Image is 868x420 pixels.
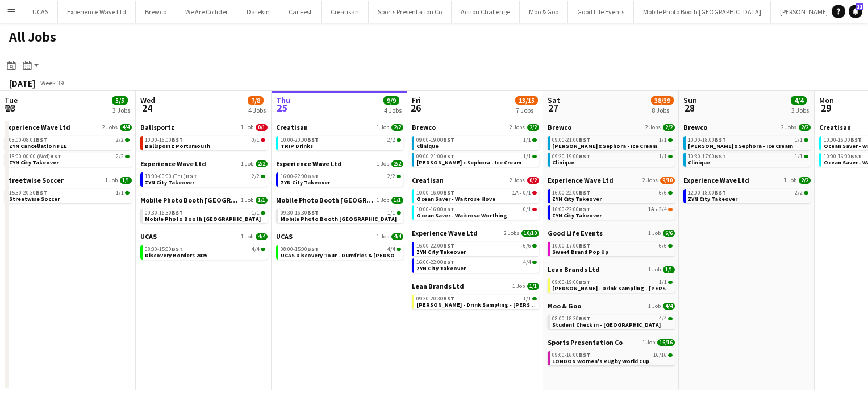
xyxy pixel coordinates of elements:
[523,207,531,212] span: 0/1
[548,229,603,237] span: Good Life Events
[552,242,673,255] a: 10:00-17:00BST6/6Sweet Brand Pop Up
[512,190,519,196] span: 1A
[281,142,313,150] span: TRIP Drinks
[663,303,675,310] span: 4/4
[241,233,253,240] span: 1 Job
[527,177,539,184] span: 0/2
[663,266,675,273] span: 1/1
[140,159,206,168] span: Experience Wave Ltd
[819,123,851,131] span: Creatisan
[683,176,749,184] span: Experience Wave Ltd
[552,212,602,219] span: ZYN City Takeover
[552,278,673,291] a: 09:00-19:00BST1/1[PERSON_NAME] - Drink Sampling - [PERSON_NAME]
[276,123,403,159] div: Creatisan1 Job2/210:00-20:00BST2/2TRIP Drinks
[9,195,60,203] span: Streetwise Soccer
[443,295,454,302] span: BST
[307,209,319,216] span: BST
[552,316,590,322] span: 08:00-18:30
[377,124,389,131] span: 1 Job
[145,252,207,259] span: Discovery Borders 2025
[850,153,862,160] span: BST
[105,177,118,184] span: 1 Job
[140,196,268,232] div: Mobile Photo Booth [GEOGRAPHIC_DATA]1 Job1/109:30-16:30BST1/1Mobile Photo Booth [GEOGRAPHIC_DATA]
[579,205,590,213] span: BST
[552,279,590,285] span: 09:00-19:00
[548,229,675,265] div: Good Life Events1 Job6/610:00-17:00BST6/6Sweet Brand Pop Up
[552,351,673,364] a: 09:00-16:00BST16/16LONDON Women's Rugby World Cup
[172,136,183,143] span: BST
[112,96,128,105] span: 5/5
[145,246,183,252] span: 08:30-15:00
[824,137,862,143] span: 10:00-16:00
[416,190,454,196] span: 10:00-16:00
[579,136,590,143] span: BST
[653,352,667,358] span: 16/16
[145,210,183,216] span: 09:30-16:30
[412,282,539,311] div: Lean Brands Ltd1 Job1/109:30-20:30BST1/1[PERSON_NAME] - Drink Sampling - [PERSON_NAME]
[645,124,661,131] span: 2 Jobs
[548,176,675,229] div: Experience Wave Ltd2 Jobs9/1016:00-22:00BST6/6ZYN City Takeover16:00-22:00BST1A•3/4ZYN City Takeover
[651,96,674,105] span: 38/39
[663,230,675,237] span: 6/6
[552,137,590,143] span: 09:00-21:00
[523,137,531,143] span: 1/1
[552,142,657,150] span: Estée Lauder x Sephora - Ice Cream
[579,189,590,196] span: BST
[416,154,454,159] span: 09:00-21:00
[140,196,268,204] a: Mobile Photo Booth [GEOGRAPHIC_DATA]1 Job1/1
[387,137,395,143] span: 2/2
[9,137,47,143] span: 08:00-08:01
[523,260,531,265] span: 4/4
[683,123,707,131] span: Brewco
[23,1,58,23] button: UCAS
[252,174,260,179] span: 2/2
[799,124,811,131] span: 2/2
[416,205,537,219] a: 10:00-16:00BST0/1Ocean Saver - Waitrose Worthing
[416,258,537,271] a: 16:00-22:00BST4/4ZYN City Takeover
[683,123,811,131] a: Brewco2 Jobs2/2
[688,195,737,203] span: ZYN City Takeover
[548,302,675,338] div: Moo & Goo1 Job4/408:00-18:30BST4/4Student Check in - [GEOGRAPHIC_DATA]
[548,302,675,310] a: Moo & Goo1 Job4/4
[634,1,771,23] button: Mobile Photo Booth [GEOGRAPHIC_DATA]
[548,176,614,184] span: Experience Wave Ltd
[322,1,369,23] button: Creatisan
[416,153,537,166] a: 09:00-21:00BST1/1[PERSON_NAME] x Sephora - Ice Cream
[648,303,661,310] span: 1 Job
[307,245,319,253] span: BST
[391,197,403,204] span: 1/1
[252,137,260,143] span: 0/1
[276,95,290,105] span: Thu
[688,137,726,143] span: 10:00-18:00
[579,315,590,322] span: BST
[521,230,539,237] span: 10/10
[145,136,265,149] a: 10:00-16:00BST0/1Ballsportz Portsmouth
[552,154,590,159] span: 09:30-19:00
[281,179,330,186] span: ZYN City Takeover
[281,137,319,143] span: 10:00-20:00
[102,124,118,131] span: 2 Jobs
[657,339,675,346] span: 16/16
[648,266,661,273] span: 1 Job
[548,229,675,237] a: Good Life Events1 Job6/6
[145,142,210,150] span: Ballsportz Portsmouth
[552,243,590,249] span: 10:00-17:00
[552,315,673,328] a: 08:00-18:30BST4/4Student Check in - [GEOGRAPHIC_DATA]
[416,295,537,308] a: 09:30-20:30BST1/1[PERSON_NAME] - Drink Sampling - [PERSON_NAME]
[548,176,675,184] a: Experience Wave Ltd2 Jobs9/10
[140,196,239,204] span: Mobile Photo Booth UK
[145,215,261,223] span: Mobile Photo Booth UK
[9,154,61,159] span: 18:00-00:00 (Wed)
[58,1,136,23] button: Experience Wave Ltd
[443,205,454,213] span: BST
[659,137,667,143] span: 1/1
[416,301,558,308] span: Ruben Spritz - Drink Sampling - Costco Croydon
[145,179,194,186] span: ZYN City Takeover
[241,197,253,204] span: 1 Job
[659,316,667,322] span: 4/4
[140,232,157,241] span: UCAS
[281,172,401,186] a: 16:00-22:00BST2/2ZYN City Takeover
[241,124,253,131] span: 1 Job
[5,123,70,131] span: Experience Wave Ltd
[274,101,290,114] span: 25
